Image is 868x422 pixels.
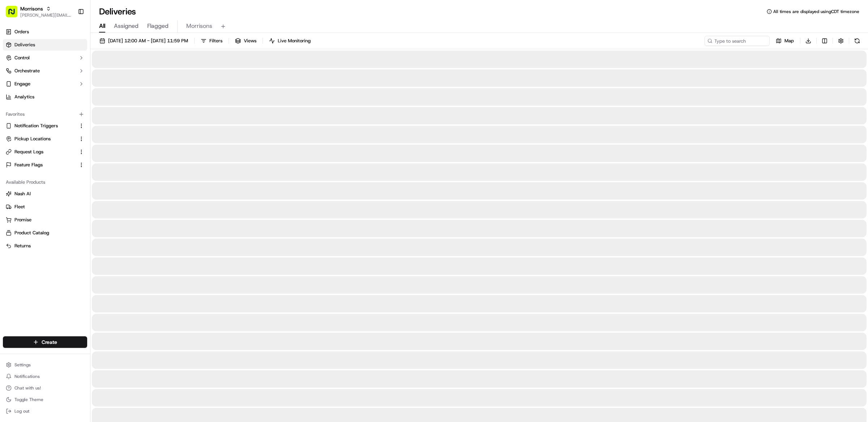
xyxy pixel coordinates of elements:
button: [PERSON_NAME][EMAIL_ADDRESS][DOMAIN_NAME] [20,12,72,18]
span: Flagged [147,22,169,30]
button: Orchestrate [3,65,87,77]
button: Fleet [3,201,87,213]
button: Refresh [852,36,862,46]
span: All times are displayed using CDT timezone [773,9,859,14]
a: Fleet [6,204,84,210]
span: Log out [14,408,29,414]
button: Settings [3,360,87,370]
button: Live Monitoring [266,36,314,46]
span: Engage [14,81,30,87]
span: Orders [14,29,29,35]
button: Views [232,36,260,46]
a: Returns [6,243,84,249]
a: Request Logs [6,149,76,155]
span: [DATE] 12:00 AM - [DATE] 11:59 PM [108,38,188,44]
button: Create [3,336,87,348]
button: Product Catalog [3,227,87,239]
span: Notification Triggers [14,123,58,129]
a: Nash AI [6,191,84,197]
span: Views [244,38,256,44]
span: Pickup Locations [14,136,51,142]
span: Filters [209,38,222,44]
button: Map [773,36,797,46]
span: Assigned [114,22,139,30]
button: [DATE] 12:00 AM - [DATE] 11:59 PM [96,36,191,46]
span: Notifications [14,374,40,379]
button: Feature Flags [3,159,87,171]
button: Returns [3,240,87,252]
span: Chat with us! [14,385,41,391]
a: Promise [6,217,84,223]
input: Type to search [705,36,770,46]
button: Toggle Theme [3,395,87,405]
span: Control [14,55,30,61]
span: Morrisons [186,22,212,30]
a: Notification Triggers [6,123,76,129]
button: Nash AI [3,188,87,200]
button: Morrisons [20,5,43,12]
button: Engage [3,78,87,90]
h1: Deliveries [99,6,136,17]
span: Deliveries [14,42,35,48]
span: Fleet [14,204,25,210]
button: Filters [197,36,226,46]
span: Returns [14,243,31,249]
span: All [99,22,105,30]
span: Analytics [14,94,34,100]
span: Orchestrate [14,68,40,74]
a: Pickup Locations [6,136,76,142]
a: Orders [3,26,87,38]
span: Toggle Theme [14,397,43,402]
button: Morrisons[PERSON_NAME][EMAIL_ADDRESS][DOMAIN_NAME] [3,3,75,20]
a: Product Catalog [6,230,84,236]
span: Promise [14,217,31,223]
button: Control [3,52,87,64]
span: Map [784,38,794,44]
span: Create [42,338,57,346]
span: Nash AI [14,191,31,197]
a: Analytics [3,91,87,103]
span: Request Logs [14,149,43,155]
button: Pickup Locations [3,133,87,145]
a: Feature Flags [6,162,76,168]
button: Promise [3,214,87,226]
div: Favorites [3,108,87,120]
span: Settings [14,362,31,368]
button: Chat with us! [3,383,87,393]
a: Deliveries [3,39,87,51]
div: Available Products [3,176,87,188]
button: Request Logs [3,146,87,158]
button: Notifications [3,371,87,381]
button: Log out [3,406,87,416]
span: Live Monitoring [278,38,311,44]
span: Feature Flags [14,162,43,168]
span: Product Catalog [14,230,49,236]
button: Notification Triggers [3,120,87,132]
